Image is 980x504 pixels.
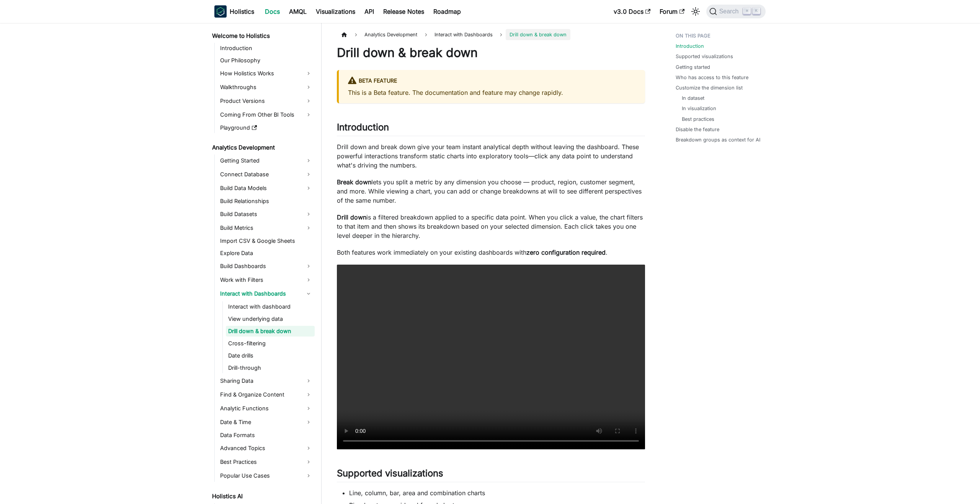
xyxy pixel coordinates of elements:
[207,23,322,504] nav: Docs sidebar
[210,31,315,41] a: Welcome to Holistics
[337,178,371,186] strong: Break down
[218,196,315,206] a: Build Relationships
[379,5,429,18] a: Release Notes
[429,5,465,18] a: Roadmap
[218,274,315,286] a: Work with Filters
[337,248,645,257] p: Both features work immediately on your existing dashboards with .
[361,29,421,40] span: Analytics Development
[226,326,315,337] a: Drill down & break down
[682,94,704,102] a: In dataset
[226,314,315,324] a: View underlying data
[337,177,645,205] p: lets you split a metric by any dimension you choose — product, region, customer segment, and more...
[753,8,760,15] kbd: K
[218,470,315,482] a: Popular Use Cases
[337,468,645,482] h2: Supported visualizations
[337,45,645,60] h1: Drill down & break down
[214,5,254,18] a: HolisticsHolistics
[218,81,315,93] a: Walkthroughs
[360,5,379,18] a: API
[676,84,743,91] a: Customize the dimension list
[218,43,315,54] a: Introduction
[655,5,689,18] a: Forum
[218,442,315,454] a: Advanced Topics
[218,236,315,246] a: Import CSV & Google Sheets
[218,402,315,415] a: Analytic Functions
[676,42,704,50] a: Introduction
[226,338,315,349] a: Cross-filtering
[609,5,655,18] a: v3.0 Docs
[676,53,733,60] a: Supported visualizations
[218,389,315,401] a: Find & Organize Content
[337,213,366,221] strong: Drill down
[311,5,360,18] a: Visualizations
[337,213,645,240] p: is a filtered breakdown applied to a specific data point. When you click a value, the chart filte...
[218,182,315,194] a: Build Data Models
[226,350,315,361] a: Date drills
[676,74,748,81] a: Who has access to this feature
[717,8,743,15] span: Search
[682,115,714,123] a: Best practices
[218,95,315,107] a: Product Versions
[337,29,351,40] a: Home page
[218,430,315,441] a: Data Formats
[284,5,311,18] a: AMQL
[218,154,315,167] a: Getting Started
[214,5,227,18] img: Holistics
[689,5,702,18] button: Switch between dark and light mode (currently light mode)
[676,126,719,133] a: Disable the feature
[218,122,315,133] a: Playground
[218,456,315,468] a: Best Practices
[348,76,636,86] div: BETA FEATURE
[337,29,645,40] nav: Breadcrumbs
[431,29,497,40] span: Interact with Dashboards
[218,248,315,259] a: Explore Data
[706,5,766,18] button: Search (Command+K)
[260,5,284,18] a: Docs
[348,88,636,97] p: This is a Beta feature. The documentation and feature may change rapidly.
[337,265,645,449] video: Your browser does not support embedding video, but you can .
[218,375,315,387] a: Sharing Data
[218,109,315,121] a: Coming From Other BI Tools
[676,63,710,71] a: Getting started
[682,105,716,112] a: In visualization
[218,208,315,220] a: Build Datasets
[337,122,645,136] h2: Introduction
[218,222,315,234] a: Build Metrics
[218,55,315,66] a: Our Philosophy
[218,288,315,300] a: Interact with Dashboards
[218,416,315,428] a: Date & Time
[218,168,315,180] a: Connect Database
[210,142,315,153] a: Analytics Development
[226,363,315,373] a: Drill-through
[210,491,315,502] a: Holistics AI
[337,142,645,170] p: Drill down and break down give your team instant analytical depth without leaving the dashboard. ...
[349,488,645,497] li: Line, column, bar, area and combination charts
[506,29,570,40] span: Drill down & break down
[218,260,315,272] a: Build Dashboards
[218,67,315,80] a: How Holistics Works
[526,249,606,256] strong: zero configuration required
[676,136,760,143] a: Breakdown groups as context for AI
[743,8,751,15] kbd: ⌘
[230,7,254,16] b: Holistics
[226,301,315,312] a: Interact with dashboard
